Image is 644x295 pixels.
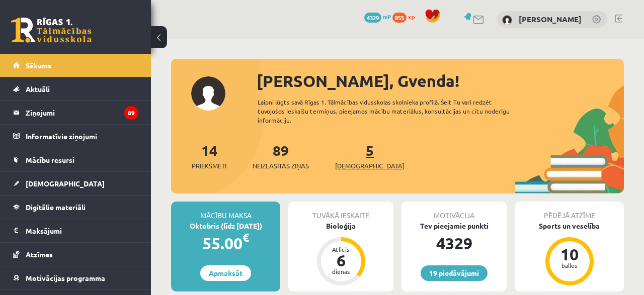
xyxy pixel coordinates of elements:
[288,202,393,221] div: Tuvākā ieskaite
[26,125,138,148] legend: Informatīvie ziņojumi
[408,13,415,21] span: xp
[26,61,51,70] span: Sākums
[364,13,391,21] a: 4329 mP
[26,219,138,242] legend: Maksājumi
[13,243,138,266] a: Atzīmes
[13,266,138,289] a: Motivācijas programma
[200,265,251,281] a: Apmaksāt
[335,161,405,171] span: [DEMOGRAPHIC_DATA]
[26,250,53,259] span: Atzīmes
[13,195,138,219] a: Digitālie materiāli
[401,231,507,255] div: 4329
[192,161,226,171] span: Priekšmeti
[26,203,86,212] span: Digitālie materiāli
[192,141,226,171] a: 14Priekšmeti
[26,101,138,124] legend: Ziņojumi
[364,13,381,23] span: 4329
[554,262,585,268] div: balles
[335,141,405,171] a: 5[DEMOGRAPHIC_DATA]
[124,106,138,120] i: 89
[258,97,529,125] div: Laipni lūgts savā Rīgas 1. Tālmācības vidusskolas skolnieka profilā. Šeit Tu vari redzēt tuvojošo...
[421,265,488,281] a: 19 piedāvājumi
[171,231,280,255] div: 55.00
[26,84,50,93] span: Aktuāli
[383,13,391,21] span: mP
[26,179,105,188] span: [DEMOGRAPHIC_DATA]
[326,246,356,252] div: Atlicis
[13,219,138,242] a: Maksājumi
[515,202,624,221] div: Pēdējā atzīme
[401,202,507,221] div: Motivācija
[13,54,138,77] a: Sākums
[554,246,585,262] div: 10
[243,230,249,245] span: €
[288,221,393,287] a: Bioloģija Atlicis 6 dienas
[253,141,309,171] a: 89Neizlasītās ziņas
[13,125,138,148] a: Informatīvie ziņojumi
[515,221,624,231] div: Sports un veselība
[171,202,280,221] div: Mācību maksa
[11,18,92,43] a: Rīgas 1. Tālmācības vidusskola
[13,172,138,195] a: [DEMOGRAPHIC_DATA]
[392,13,420,21] a: 855 xp
[401,221,507,231] div: Tev pieejamie punkti
[257,69,624,93] div: [PERSON_NAME], Gvenda!
[392,13,407,23] span: 855
[515,221,624,287] a: Sports un veselība 10 balles
[326,252,356,268] div: 6
[13,148,138,171] a: Mācību resursi
[519,14,582,24] a: [PERSON_NAME]
[26,273,105,282] span: Motivācijas programma
[502,15,512,25] img: Gvenda Liepiņa
[26,155,74,164] span: Mācību resursi
[13,101,138,124] a: Ziņojumi89
[13,77,138,101] a: Aktuāli
[171,221,280,231] div: Oktobris (līdz [DATE])
[326,268,356,274] div: dienas
[253,161,309,171] span: Neizlasītās ziņas
[288,221,393,231] div: Bioloģija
